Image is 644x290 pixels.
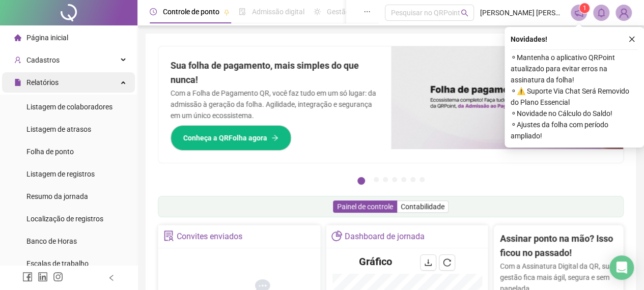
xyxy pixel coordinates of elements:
span: file [14,79,21,86]
span: notification [574,8,583,17]
sup: 1 [579,3,590,13]
span: Novidades ! [511,34,547,45]
button: Conheça a QRFolha agora [171,125,291,151]
span: Conheça a QRFolha agora [183,132,267,143]
span: 1 [583,5,586,12]
span: search [461,9,468,17]
div: Open Intercom Messenger [609,255,634,280]
span: ⚬ Ajustes da folha com período ampliado! [511,119,638,141]
span: ⚬ Novidade no Cálculo do Saldo! [511,108,638,119]
span: Gestão de férias [327,8,378,16]
span: reload [443,258,451,267]
h2: Assinar ponto na mão? Isso ficou no passado! [500,231,617,260]
span: ⚬ ⚠️ Suporte Via Chat Será Removido do Plano Essencial [511,85,638,108]
span: Localização de registros [26,215,103,223]
img: 20253 [616,5,631,20]
span: Contabilidade [401,202,444,211]
button: 2 [374,177,379,182]
div: Dashboard de jornada [345,228,425,245]
span: Listagem de registros [26,170,95,178]
button: 1 [357,177,365,185]
span: Admissão digital [252,8,304,16]
span: Relatórios [26,78,59,86]
h2: Sua folha de pagamento, mais simples do que nunca! [171,59,379,88]
span: Controle de ponto [163,8,219,16]
span: [PERSON_NAME] [PERSON_NAME] [PERSON_NAME] ME [480,7,565,18]
button: 4 [392,177,397,182]
button: 3 [383,177,388,182]
span: left [108,274,115,281]
span: solution [163,230,174,241]
div: Convites enviados [177,228,242,245]
h4: Gráfico [359,254,392,269]
span: arrow-right [271,134,278,141]
span: Escalas de trabalho [26,259,89,268]
span: Listagem de atrasos [26,125,91,133]
span: file-done [239,8,246,15]
button: 5 [401,177,406,182]
span: Página inicial [26,34,68,42]
span: ⚬ Mantenha o aplicativo QRPoint atualizado para evitar erros na assinatura da folha! [511,52,638,85]
span: close [628,36,635,43]
span: ellipsis [363,8,371,15]
span: linkedin [38,272,48,282]
span: user-add [14,56,21,64]
span: pie-chart [331,230,342,241]
span: Listagem de colaboradores [26,103,113,111]
button: 6 [410,177,415,182]
span: clock-circle [150,8,157,15]
span: instagram [53,272,63,282]
span: sun [314,8,321,15]
p: Com a Folha de Pagamento QR, você faz tudo em um só lugar: da admissão à geração da folha. Agilid... [171,88,379,121]
img: banner%2F8d14a306-6205-4263-8e5b-06e9a85ad873.png [391,46,624,149]
span: Painel de controle [337,202,393,211]
span: bell [597,8,606,17]
span: pushpin [223,9,230,15]
span: Resumo da jornada [26,192,88,200]
button: 7 [419,177,425,182]
span: Cadastros [26,56,60,64]
span: facebook [22,272,33,282]
span: Folha de ponto [26,148,74,156]
span: home [14,34,21,41]
span: Banco de Horas [26,237,77,245]
span: download [424,258,432,267]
